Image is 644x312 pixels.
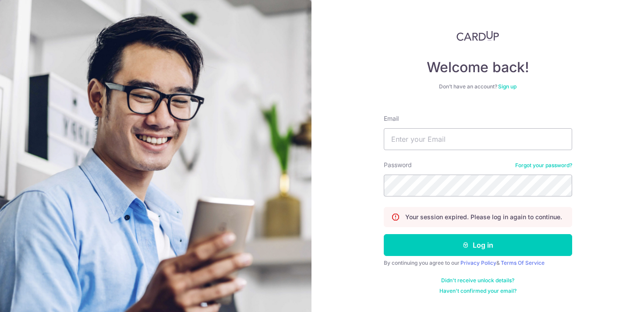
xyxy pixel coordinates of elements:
a: Forgot your password? [515,162,572,169]
a: Terms Of Service [501,259,545,266]
input: Enter your Email [384,128,572,150]
a: Haven't confirmed your email? [439,287,517,294]
label: Password [384,161,412,169]
div: Don’t have an account? [384,83,572,90]
h4: Welcome back! [384,59,572,76]
label: Email [384,114,399,123]
div: By continuing you agree to our & [384,259,572,266]
img: CardUp Logo [456,31,499,41]
a: Didn't receive unlock details? [441,277,514,284]
a: Sign up [498,83,517,90]
a: Privacy Policy [460,259,496,266]
button: Log in [384,234,572,256]
p: Your session expired. Please log in again to continue. [405,213,562,221]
